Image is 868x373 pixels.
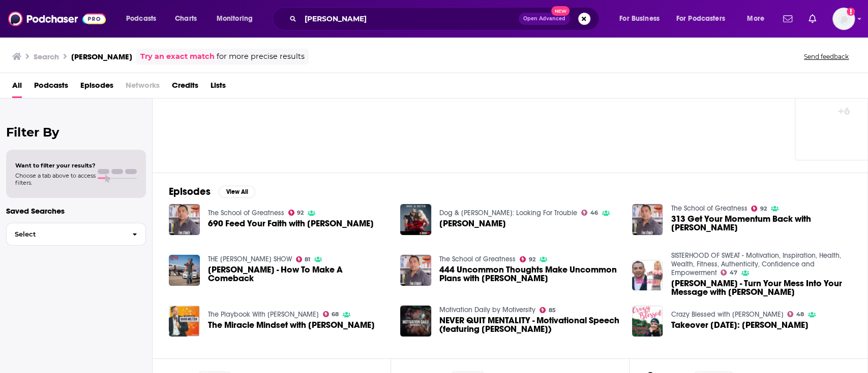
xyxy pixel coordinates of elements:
a: Tim Storey - How To Make A Comeback [208,265,388,283]
button: open menu [209,11,266,27]
a: Show notifications dropdown [779,10,796,27]
span: Charts [175,12,197,26]
img: Podchaser - Follow, Share and Rate Podcasts [8,9,106,28]
span: 92 [760,207,767,211]
button: Select [6,223,146,246]
a: All [12,77,22,98]
h2: Episodes [169,185,211,198]
a: 85 [540,307,556,313]
img: Tim Storey [400,204,431,235]
a: 7 [482,62,580,160]
a: 68 [323,311,339,317]
img: Takeover Tuesday: Tim Storey [632,306,663,336]
a: 81 [296,256,311,262]
a: NEVER QUIT MENTALITY - Motivational Speech (featuring Tim Storey) [439,316,620,333]
img: Tim Storey - Turn Your Mess Into Your Message with Tim Storey [632,260,663,291]
img: 690 Feed Your Faith with Tim Storey [169,204,200,235]
div: 0 [365,66,371,156]
a: EpisodesView All [169,185,255,198]
a: 48 [787,311,804,317]
a: Credits [172,77,198,98]
span: 444 Uncommon Thoughts Make Uncommon Plans with [PERSON_NAME] [439,265,620,283]
span: NEVER QUIT MENTALITY - Motivational Speech (featuring [PERSON_NAME]) [439,316,620,333]
button: open menu [612,11,672,27]
span: Open Advanced [523,16,565,21]
img: NEVER QUIT MENTALITY - Motivational Speech (featuring Tim Storey) [400,306,431,336]
a: 92 [520,256,535,262]
a: Crazy Blessed with Hannah Keeley [671,310,783,319]
button: Show profile menu [832,8,855,30]
p: Saved Searches [6,206,146,216]
button: Send feedback [801,52,852,61]
span: Monitoring [217,12,253,26]
span: 48 [796,312,804,317]
button: open menu [740,11,777,27]
a: Dog & Beth: Looking For Trouble [439,209,577,217]
span: 92 [529,257,535,262]
span: [PERSON_NAME] - How To Make A Comeback [208,265,388,283]
img: User Profile [832,8,855,30]
span: Choose a tab above to access filters. [15,172,96,186]
span: 46 [590,211,598,215]
span: 690 Feed Your Faith with [PERSON_NAME] [208,219,374,228]
a: The School of Greatness [671,204,747,213]
a: 47 [721,269,737,276]
a: 7 [379,62,477,160]
button: Open AdvancedNew [519,13,570,25]
span: 81 [305,257,310,262]
button: open menu [119,11,169,27]
h2: Filter By [6,125,146,140]
a: Podcasts [34,77,68,98]
img: 444 Uncommon Thoughts Make Uncommon Plans with Tim Storey [400,255,431,286]
a: Lists [211,77,226,98]
img: Tim Storey - How To Make A Comeback [169,255,200,286]
span: More [747,12,764,26]
span: Podcasts [126,12,156,26]
a: 92 [751,206,767,212]
img: The Miracle Mindset with Tim Storey [169,306,200,336]
span: Logged in as WPubPR1 [832,8,855,30]
button: View All [219,186,255,198]
a: Tim Storey - Turn Your Mess Into Your Message with Tim Storey [671,279,851,296]
a: 690 Feed Your Faith with Tim Storey [208,219,374,228]
span: The Miracle Mindset with [PERSON_NAME] [208,321,375,329]
a: Motivation Daily by Motiversity [439,306,535,314]
a: 46 [581,210,598,216]
span: Want to filter your results? [15,162,96,169]
a: 313 Get Your Momentum Back with Tim Storey [671,215,851,232]
span: [PERSON_NAME] - Turn Your Mess Into Your Message with [PERSON_NAME] [671,279,851,296]
span: Takeover [DATE]: [PERSON_NAME] [671,321,808,329]
a: Episodes [80,77,113,98]
a: The Miracle Mindset with Tim Storey [208,321,375,329]
a: Try an exact match [140,51,215,62]
a: The Playbook With David Meltzer [208,310,319,319]
div: Search podcasts, credits, & more... [282,7,609,30]
button: open menu [670,11,740,27]
a: THE ED MYLETT SHOW [208,255,292,263]
a: 92 [288,210,304,216]
a: Tim Storey [439,219,506,228]
span: for more precise results [217,51,305,62]
span: New [551,6,570,16]
input: Search podcasts, credits, & more... [301,11,519,27]
span: 85 [549,308,556,313]
a: The School of Greatness [439,255,516,263]
a: Charts [168,11,203,27]
img: 313 Get Your Momentum Back with Tim Storey [632,204,663,235]
a: The School of Greatness [208,209,284,217]
a: 0 [277,62,375,160]
span: For Business [619,12,660,26]
span: Select [7,231,124,238]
